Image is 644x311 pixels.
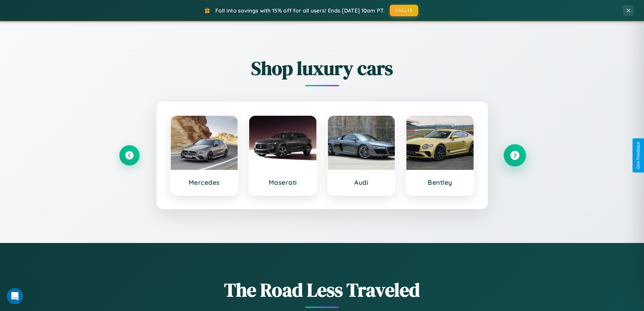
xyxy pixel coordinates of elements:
[413,178,467,186] h3: Bentley
[7,288,23,304] iframe: Intercom live chat
[119,55,525,81] h2: Shop luxury cars
[390,5,418,16] button: FALL15
[636,142,641,169] div: Give Feedback
[177,178,231,186] h3: Mercedes
[256,178,310,186] h3: Maserati
[335,178,388,186] h3: Audi
[215,7,385,14] span: Fall into savings with 15% off for all users! Ends [DATE] 10am PT.
[119,277,525,303] h1: The Road Less Traveled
